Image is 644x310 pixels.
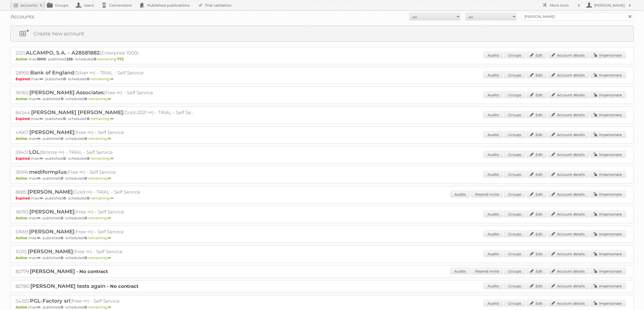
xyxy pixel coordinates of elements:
strong: 0 [63,156,66,161]
a: 82780:[PERSON_NAME] tests again - No contract [16,284,139,289]
a: Impersonate [590,211,626,217]
span: [PERSON_NAME] [28,248,73,254]
h2: More tools [550,3,575,8]
p: max: - published: - scheduled: - [16,196,628,200]
span: remaining: [91,196,114,200]
a: Account details [548,300,589,306]
strong: 0 [61,176,63,181]
a: 82779:[PERSON_NAME] - No contract [16,269,108,274]
a: Audits [484,300,503,306]
a: Audits [484,231,503,237]
a: Groups [504,72,525,78]
strong: ∞ [37,255,40,260]
span: [PERSON_NAME] [29,228,74,235]
strong: 1000 [37,57,46,61]
a: Impersonate [590,300,626,306]
a: Resend invite [471,191,503,197]
strong: ∞ [40,77,43,81]
a: Groups [504,282,525,289]
strong: 0 [84,305,87,309]
p: max: - published: - scheduled: - [16,77,628,81]
strong: 11 [61,97,63,101]
a: Impersonate [590,91,626,98]
strong: ∞ [40,116,43,121]
h2: 36916: (Free ∞) - Self Service [16,169,194,176]
strong: ∞ [108,176,111,181]
h2: Accounts [20,3,37,8]
span: [PERSON_NAME] [29,209,75,215]
a: Account details [548,250,589,257]
a: Impersonate [590,268,626,274]
strong: 0 [87,196,90,200]
a: Account details [548,191,589,197]
strong: 228 [66,57,73,61]
span: Expired [16,156,31,161]
a: Impersonate [590,131,626,138]
strong: ∞ [110,116,114,121]
a: Impersonate [590,191,626,197]
a: Groups [504,300,525,306]
a: Groups [504,211,525,217]
a: Impersonate [590,282,626,289]
strong: ∞ [40,196,43,200]
a: Account details [548,282,589,289]
strong: 0 [63,196,66,200]
a: Audits [484,72,503,78]
a: Audits [484,111,503,118]
strong: 0 [61,305,63,309]
a: Impersonate [590,231,626,237]
a: Impersonate [590,151,626,158]
strong: ∞ [108,255,111,260]
span: Bank of England [30,70,74,76]
p: max: - published: - scheduled: - [16,136,628,141]
a: Audits [484,52,503,58]
span: remaining: [91,156,114,161]
strong: ∞ [108,97,111,101]
h2: 59431: (Bronze ∞) - TRIAL - Self Service [16,149,194,156]
p: max: - published: - scheduled: - [16,216,628,220]
a: Edit [526,111,547,118]
strong: ∞ [37,305,40,309]
a: Groups [504,171,525,178]
a: Edit [526,250,547,257]
strong: ∞ [37,97,40,101]
a: Edit [526,151,547,158]
span: Active [16,216,29,220]
h2: [PERSON_NAME] [593,3,626,8]
a: Edit [526,300,547,306]
a: Edit [526,52,547,58]
span: Active [16,176,29,181]
a: Groups [504,91,525,98]
span: remaining: [88,236,111,240]
strong: 0 [87,77,90,81]
a: Audits [484,250,503,257]
span: remaining: [88,136,111,141]
a: Account details [548,131,589,138]
h2: 84544: (Gold-2021 ∞) - TRIAL - Self Service [16,109,194,116]
strong: 772 [117,57,124,61]
span: [PERSON_NAME] tests again [30,283,106,289]
strong: - No contract [76,269,108,274]
strong: 0 [63,116,66,121]
strong: ∞ [37,136,40,141]
p: max: - published: - scheduled: - [16,305,628,309]
h2: 18093: (Free ∞) - Self Service [16,209,194,215]
a: Impersonate [590,171,626,178]
span: remaining: [88,305,111,309]
strong: 0 [61,236,63,240]
strong: ∞ [110,196,114,200]
span: remaining: [88,176,111,181]
span: Active [16,97,29,101]
p: max: - published: - scheduled: - [16,156,628,161]
a: Audits [484,131,503,138]
a: Account details [548,151,589,158]
a: Impersonate [590,52,626,58]
span: Active [16,57,29,61]
span: [PERSON_NAME] [30,268,75,274]
span: Active [16,236,29,240]
strong: 0 [84,176,87,181]
strong: 0 [94,57,96,61]
a: Groups [504,111,525,118]
span: Expired [16,77,31,81]
a: Account details [548,72,589,78]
